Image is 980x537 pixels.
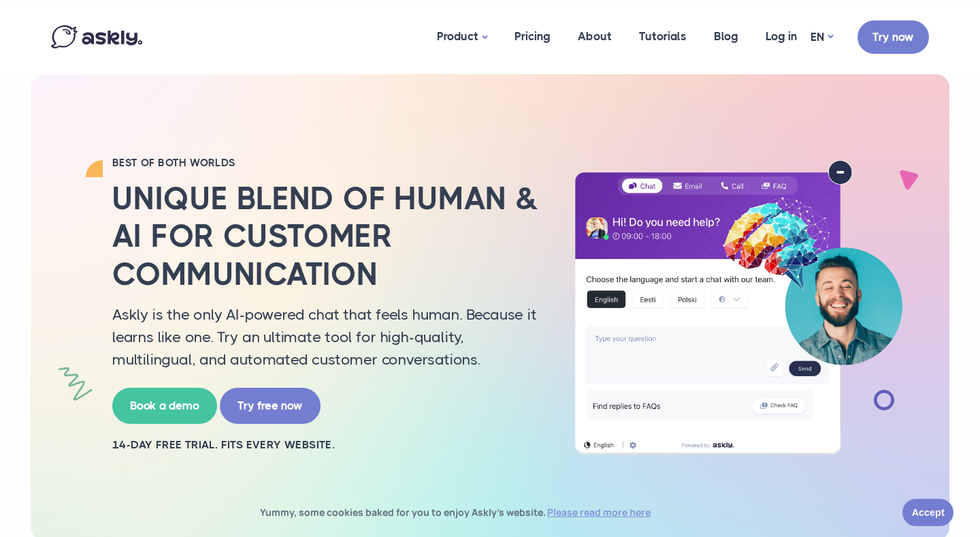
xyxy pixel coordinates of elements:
[857,20,929,54] a: Try now
[564,3,625,70] a: About
[20,502,893,523] span: Yummy, some cookies baked for you to enjoy Askly's website.
[112,388,217,424] a: Book a demo
[51,25,142,48] img: Askly
[220,388,321,424] a: Try free now
[423,3,501,71] a: Product
[902,499,953,526] a: Accept
[501,3,564,70] a: Pricing
[752,3,811,70] a: Log in
[561,160,915,455] img: AI multilingual chat
[112,156,541,170] h2: BEST OF BOTH WORLDS
[811,27,833,47] a: EN
[625,3,700,70] a: Tutorials
[112,438,541,452] h2: 14-day free trial. Fits every website.
[112,180,541,293] h2: Unique blend of human & AI for customer communication
[546,502,653,523] a: learn more about cookies
[700,3,752,70] a: Blog
[112,303,541,371] p: Askly is the only AI-powered chat that feels human. Because it learns like one. Try an ultimate t...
